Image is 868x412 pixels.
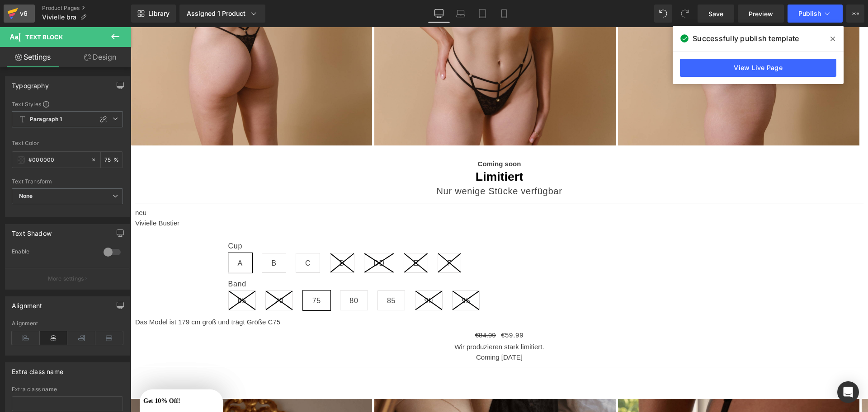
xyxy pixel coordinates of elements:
[107,264,116,283] span: 65
[344,304,365,312] span: €84.99
[676,5,694,23] button: Redo
[472,5,493,23] a: Tablet
[12,363,63,375] div: Extra class name
[5,315,733,325] p: Wir produzieren stark limitiert.
[12,140,123,146] div: Text Color
[5,142,733,157] h1: Limitiert
[148,9,170,18] span: Library
[107,226,112,245] span: A
[182,264,190,283] span: 75
[347,133,391,140] strong: Coming soon
[144,264,153,283] span: 70
[98,253,640,263] label: Band
[12,225,52,237] div: Text Shadow
[28,155,86,165] input: Color
[788,5,843,23] button: Publish
[18,8,29,19] div: v6
[5,290,733,300] p: Das Model ist 179 cm groß und trägt Größe C75
[493,5,515,23] a: Mobile
[4,5,35,23] a: v6
[5,181,733,191] p: neu
[256,264,265,283] span: 85
[693,33,799,44] span: Successfully publish template
[175,226,180,245] span: C
[738,5,784,23] a: Preview
[219,264,227,283] span: 80
[243,226,254,245] span: DD
[331,264,340,283] span: 95
[209,226,214,245] span: D
[5,157,733,172] div: Nur wenige Stücke verfügbar
[131,5,176,23] a: New Library
[12,320,123,327] div: Alignment
[12,178,123,185] div: Text Transform
[48,275,84,283] p: More settings
[316,226,321,245] span: F
[30,116,62,123] b: Paragraph 1
[708,9,723,19] span: Save
[749,9,773,19] span: Preview
[837,381,859,403] div: Open Intercom Messenger
[370,303,393,314] span: €59.99
[12,77,49,89] div: Typography
[12,248,94,257] div: Enable
[25,33,63,41] span: Text Block
[428,5,450,23] a: Desktop
[12,297,42,309] div: Alignment
[98,215,640,225] label: Cup
[680,59,836,77] a: View Live Page
[798,10,821,17] span: Publish
[12,100,123,108] div: Text Styles
[19,192,33,199] b: None
[101,152,123,168] div: %
[5,191,733,201] p: Vivielle Bustier
[12,386,123,393] div: Extra class name
[9,362,92,385] div: Get 10% Off!
[67,47,133,67] a: Design
[187,9,258,18] div: Assigned 1 Product
[5,325,733,336] p: Coming [DATE]
[141,226,146,245] span: B
[450,5,472,23] a: Laptop
[13,370,50,377] span: Get 10% Off!
[846,5,864,23] button: More
[654,5,672,23] button: Undo
[283,226,288,245] span: E
[294,264,302,283] span: 90
[5,268,129,289] button: More settings
[42,5,131,12] a: Product Pages
[42,14,76,21] span: Vivielle bra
